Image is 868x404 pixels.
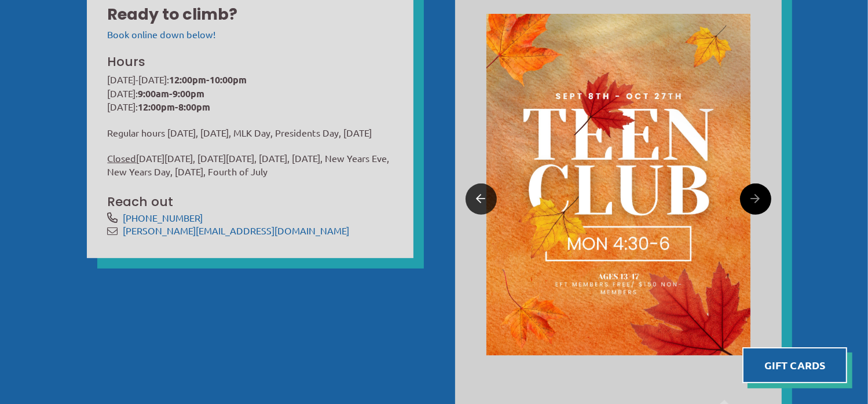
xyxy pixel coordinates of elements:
[123,225,350,236] a: [PERSON_NAME][EMAIL_ADDRESS][DOMAIN_NAME]
[108,152,393,178] p: [DATE][DATE], [DATE][DATE], [DATE], [DATE], New Years Eve, New Years Day, [DATE], Fourth of July
[108,73,393,114] p: [DATE]-[DATE]: [DATE]: [DATE]:
[486,14,750,355] img: Image
[138,101,211,113] strong: 12:00pm-8:00pm
[108,3,393,25] h2: Ready to climb?
[170,74,247,86] strong: 12:00pm-10:00pm
[108,126,393,139] p: Regular hours [DATE], [DATE], MLK Day, Presidents Day, [DATE]
[108,28,216,40] a: Book online down below!
[138,87,205,100] strong: 9:00am-9:00pm
[108,193,393,211] h3: Reach out
[108,152,137,164] span: Closed
[123,212,203,223] a: [PHONE_NUMBER]
[108,53,390,71] h3: Hours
